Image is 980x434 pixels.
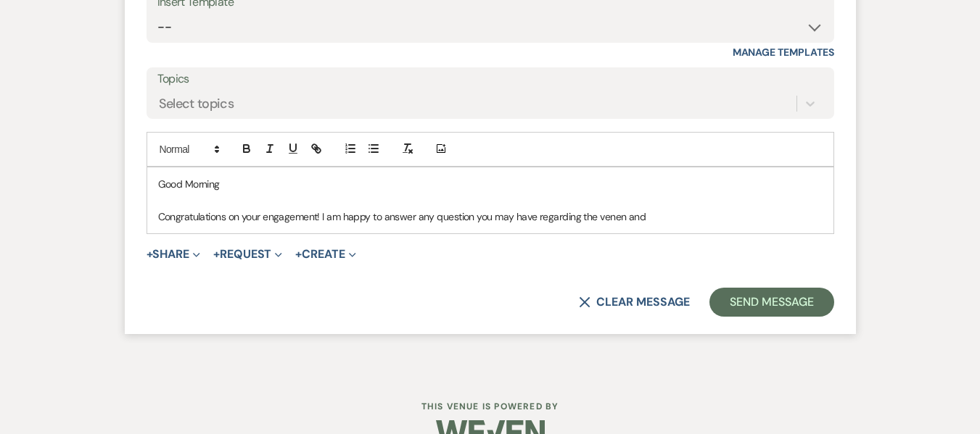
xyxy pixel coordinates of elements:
p: Good Morning [158,176,823,192]
button: Request [213,249,282,260]
button: Send Message [709,288,833,317]
a: Manage Templates [733,46,834,59]
span: + [295,249,302,260]
button: Clear message [579,296,689,308]
button: Create [295,249,355,260]
p: Congratulations on your engagement! I am happy to answer any question you may have regarding the ... [158,209,823,225]
div: Select topics [159,93,234,113]
button: Share [147,249,201,260]
span: + [213,249,220,260]
span: + [147,249,153,260]
label: Topics [157,69,823,90]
